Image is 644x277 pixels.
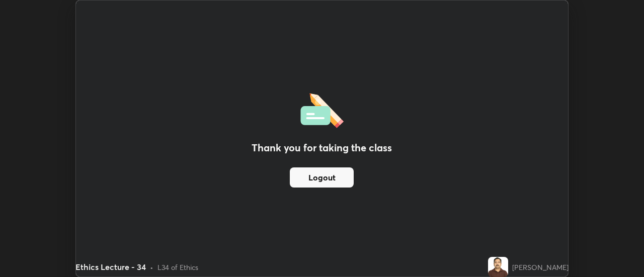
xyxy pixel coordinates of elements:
[488,257,508,277] img: b64c24693d4a40fa943431a114cb3beb.jpg
[512,262,569,272] div: [PERSON_NAME]
[290,167,354,188] button: Logout
[252,140,392,155] h2: Thank you for taking the class
[150,262,153,272] div: •
[300,90,344,128] img: offlineFeedback.1438e8b3.svg
[157,262,198,272] div: L34 of Ethics
[75,261,146,273] div: Ethics Lecture - 34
